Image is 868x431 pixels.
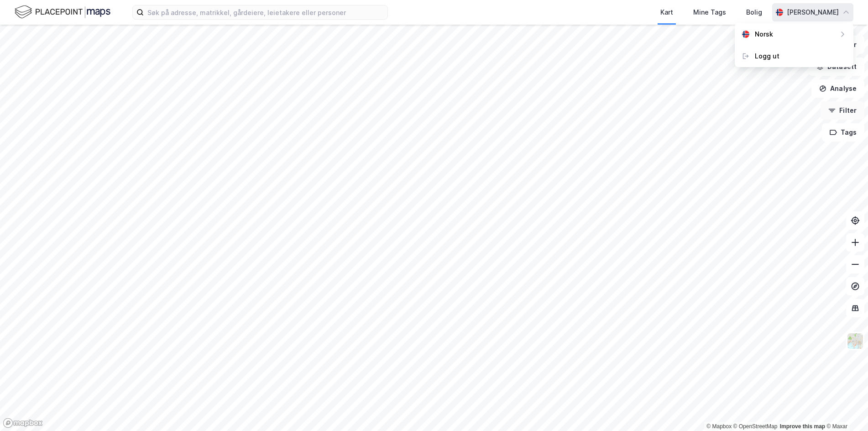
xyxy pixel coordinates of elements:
a: Improve this map [780,423,825,430]
div: Logg ut [755,51,779,62]
a: Mapbox homepage [3,418,43,428]
div: Norsk [755,29,773,40]
button: Filter [821,101,864,120]
div: Kontrollprogram for chat [822,387,868,431]
button: Tags [822,123,864,142]
div: Bolig [746,7,762,18]
input: Søk på adresse, matrikkel, gårdeiere, leietakere eller personer [144,5,387,19]
a: OpenStreetMap [733,423,778,430]
a: Mapbox [706,423,732,430]
button: Analyse [811,79,864,98]
img: Z [847,332,864,350]
div: Kart [660,7,673,18]
iframe: Chat Widget [822,387,868,431]
div: Mine Tags [693,7,726,18]
div: [PERSON_NAME] [787,7,839,18]
img: logo.f888ab2527a4732fd821a326f86c7f29.svg [15,4,110,20]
